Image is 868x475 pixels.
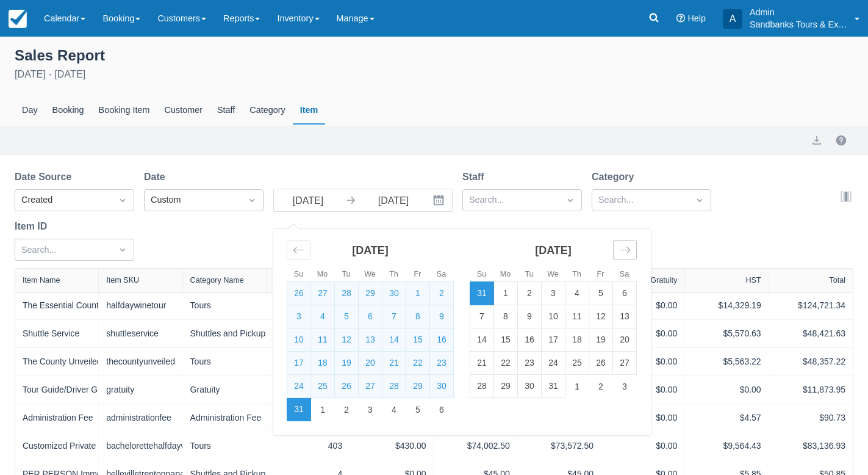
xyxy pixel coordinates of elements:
div: $48,421.63 [777,327,845,340]
span: Dropdown icon [246,194,258,206]
td: Choose Saturday, January 6, 2024 as your check-in date. It’s available. [613,282,637,305]
td: Selected. Wednesday, December 20, 2023 [359,352,382,375]
td: Selected. Monday, November 27, 2023 [311,282,335,305]
td: Selected. Wednesday, December 27, 2023 [359,375,382,398]
div: $0.00 [692,383,761,396]
div: gratuity [106,383,174,396]
td: Choose Monday, January 29, 2024 as your check-in date. It’s available. [494,375,518,398]
div: administrationfee [106,412,174,424]
div: Gratuity [190,383,259,396]
td: Choose Tuesday, January 23, 2024 as your check-in date. It’s available. [518,352,542,375]
td: Selected. Saturday, December 2, 2023 [430,282,454,305]
td: Selected as end date. Sunday, December 31, 2023 [287,398,311,421]
img: checkfront-main-nav-mini-logo.png [9,10,27,28]
td: Choose Sunday, January 21, 2024 as your check-in date. It’s available. [470,352,494,375]
td: Choose Tuesday, January 30, 2024 as your check-in date. It’s available. [518,375,542,398]
td: Selected. Monday, December 4, 2023 [311,305,335,328]
td: Choose Tuesday, January 9, 2024 as your check-in date. It’s available. [518,305,542,328]
td: Selected. Sunday, December 17, 2023 [287,352,311,375]
td: Selected as end date. Sunday, December 31, 2023 [470,282,494,305]
div: Item [293,96,326,125]
label: Item ID [15,219,52,234]
td: Choose Monday, January 1, 2024 as your check-in date. It’s available. [494,282,518,305]
p: Sandbanks Tours & Experiences [750,18,847,31]
td: Choose Saturday, January 20, 2024 as your check-in date. It’s available. [613,328,637,352]
td: Choose Thursday, February 1, 2024 as your check-in date. It’s available. [565,375,589,398]
td: Selected. Monday, December 25, 2023 [311,375,335,398]
td: Choose Monday, January 1, 2024 as your check-in date. It’s available. [311,398,335,421]
td: Choose Thursday, January 11, 2024 as your check-in date. It’s available. [565,305,589,328]
td: Choose Monday, January 22, 2024 as your check-in date. It’s available. [494,352,518,375]
label: Date Source [15,170,76,184]
td: Selected. Thursday, November 30, 2023 [382,282,406,305]
td: Selected. Friday, December 15, 2023 [406,328,430,352]
td: Selected. Wednesday, December 13, 2023 [359,328,382,352]
small: Sa [437,270,446,278]
td: Choose Tuesday, January 2, 2024 as your check-in date. It’s available. [518,282,542,305]
td: Choose Tuesday, January 16, 2024 as your check-in date. It’s available. [518,328,542,352]
td: Choose Sunday, January 14, 2024 as your check-in date. It’s available. [470,328,494,352]
div: $14,329.19 [692,299,761,312]
div: Booking Item [91,96,157,125]
div: $48,357.22 [777,355,845,368]
td: Choose Wednesday, January 10, 2024 as your check-in date. It’s available. [542,305,565,328]
td: Choose Friday, January 19, 2024 as your check-in date. It’s available. [589,328,613,352]
a: The County Unveiled Tour [23,355,120,368]
div: $5,563.22 [692,355,761,368]
div: Tours [190,299,259,312]
div: $11,873.95 [777,383,845,396]
small: Th [572,270,581,278]
div: $0.00 [609,440,677,452]
div: Staff [210,96,242,125]
span: Dropdown icon [117,194,129,206]
button: export [809,133,824,148]
div: thecountyunveiled [106,355,174,368]
small: Fr [597,270,604,278]
td: Selected. Saturday, December 9, 2023 [430,305,454,328]
input: End Date [359,189,428,211]
div: Move backward to switch to the previous month. [287,240,310,260]
div: Created [21,194,106,207]
div: $9,564.43 [692,440,761,452]
small: We [547,270,559,278]
strong: [DATE] [535,244,572,256]
td: Choose Saturday, February 3, 2024 as your check-in date. It’s available. [613,375,637,398]
td: Selected. Monday, December 11, 2023 [311,328,335,352]
td: Choose Thursday, January 18, 2024 as your check-in date. It’s available. [565,328,589,352]
td: Selected. Friday, December 22, 2023 [406,352,430,375]
td: Selected. Saturday, December 23, 2023 [430,352,454,375]
span: Dropdown icon [564,194,576,206]
small: Fr [414,270,421,278]
td: Choose Sunday, January 28, 2024 as your check-in date. It’s available. [470,375,494,398]
div: Item Name [23,276,60,285]
td: Choose Wednesday, January 3, 2024 as your check-in date. It’s available. [359,398,382,421]
div: $5,570.63 [692,327,761,340]
div: Tours [190,355,259,368]
td: Selected. Thursday, December 7, 2023 [382,305,406,328]
td: Choose Friday, January 5, 2024 as your check-in date. It’s available. [406,398,430,421]
div: halfdaywinetour [106,299,174,312]
div: Item SKU [106,276,139,285]
div: Calendar [273,229,650,435]
span: Dropdown icon [117,244,129,256]
div: $90.73 [777,412,845,424]
td: Choose Friday, January 12, 2024 as your check-in date. It’s available. [589,305,613,328]
div: $430.00 [357,440,426,452]
div: Sales Report [15,44,853,65]
td: Selected. Friday, December 1, 2023 [406,282,430,305]
td: Selected. Tuesday, December 19, 2023 [335,352,359,375]
td: Selected. Friday, December 29, 2023 [406,375,430,398]
label: Category [592,170,639,184]
td: Choose Friday, January 5, 2024 as your check-in date. It’s available. [589,282,613,305]
small: Tu [525,270,533,278]
small: Th [389,270,398,278]
td: Selected. Sunday, December 3, 2023 [287,305,311,328]
td: Selected. Saturday, December 30, 2023 [430,375,454,398]
div: $73,572.50 [525,440,594,452]
div: HST [745,276,761,285]
td: Selected. Monday, December 18, 2023 [311,352,335,375]
td: Choose Saturday, January 13, 2024 as your check-in date. It’s available. [613,305,637,328]
small: We [364,270,376,278]
small: Tu [342,270,350,278]
td: Selected. Tuesday, December 12, 2023 [335,328,359,352]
